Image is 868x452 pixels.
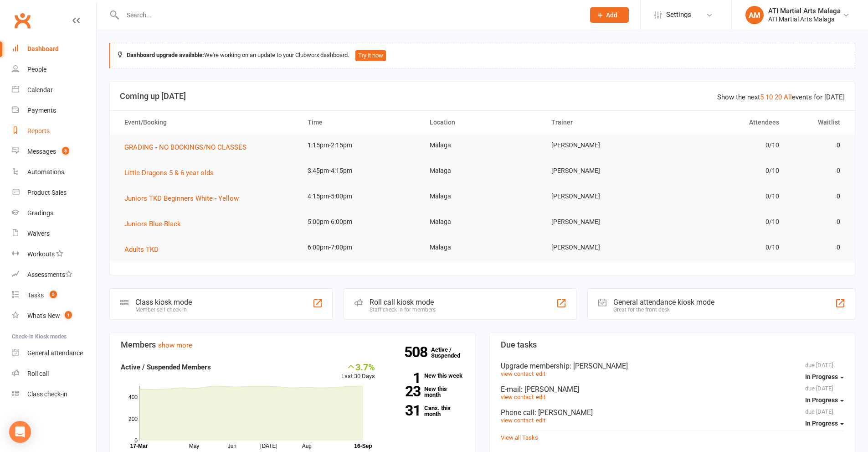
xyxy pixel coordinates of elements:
[543,186,665,207] td: [PERSON_NAME]
[370,298,436,307] div: Roll call kiosk mode
[370,307,436,313] div: Staff check-in for members
[341,362,375,372] div: 3.7%
[12,364,96,384] a: Roll call
[12,121,96,141] a: Reports
[389,373,464,379] a: 1New this week
[389,405,464,417] a: 31Canx. this month
[606,11,617,19] span: Add
[135,298,192,307] div: Class kiosk mode
[120,92,845,101] h3: Coming up [DATE]
[787,186,848,207] td: 0
[805,373,838,380] span: In Progress
[12,244,96,265] a: Workouts
[805,415,844,431] button: In Progress
[299,211,421,233] td: 5:00pm-6:00pm
[124,220,181,228] span: Juniors Blue-Black
[501,385,844,394] div: E-mail
[421,135,544,156] td: Malaga
[787,111,848,134] th: Waitlist
[805,392,844,408] button: In Progress
[12,306,96,326] a: What's New1
[12,265,96,285] a: Assessments
[805,369,844,385] button: In Progress
[12,39,96,59] a: Dashboard
[389,404,421,417] strong: 31
[501,408,844,417] div: Phone call
[787,135,848,156] td: 0
[124,169,214,177] span: Little Dragons 5 & 6 year olds
[666,5,691,25] span: Settings
[501,394,534,400] a: view contact
[765,93,773,101] a: 10
[12,80,96,100] a: Calendar
[389,386,464,398] a: 23New this month
[590,7,629,23] button: Add
[62,147,69,155] span: 8
[127,52,204,58] strong: Dashboard upgrade available:
[665,237,787,258] td: 0/10
[543,237,665,258] td: [PERSON_NAME]
[536,394,545,400] a: edit
[9,421,31,443] div: Open Intercom Messenger
[12,141,96,162] a: Messages 8
[12,162,96,182] a: Automations
[404,345,431,359] strong: 508
[120,9,578,21] input: Search...
[27,148,56,155] div: Messages
[158,341,192,349] a: show more
[421,211,544,233] td: Malaga
[12,59,96,80] a: People
[121,363,211,371] strong: Active / Suspended Members
[534,408,593,417] span: : [PERSON_NAME]
[12,384,96,405] a: Class kiosk mode
[27,66,46,73] div: People
[760,93,764,101] a: 5
[421,186,544,207] td: Malaga
[299,135,421,156] td: 1:15pm-2:15pm
[12,343,96,364] a: General attendance kiosk mode
[124,194,239,203] span: Juniors TKD Beginners White - Yellow
[27,230,50,237] div: Waivers
[431,340,471,365] a: 508Active / Suspended
[768,7,841,15] div: ATI Martial Arts Malaga
[768,15,841,23] div: ATI Martial Arts Malaga
[12,223,96,244] a: Waivers
[124,218,187,229] button: Juniors Blue-Black
[27,370,49,377] div: Roll call
[299,237,421,258] td: 6:00pm-7:00pm
[536,370,545,377] a: edit
[501,340,844,349] h3: Due tasks
[124,193,245,204] button: Juniors TKD Beginners White - Yellow
[65,311,72,319] span: 1
[665,186,787,207] td: 0/10
[27,168,64,176] div: Automations
[665,135,787,156] td: 0/10
[50,291,57,298] span: 5
[805,420,838,427] span: In Progress
[613,307,714,313] div: Great for the front desk
[784,93,792,101] a: All
[109,43,855,68] div: We're working on an update to your Clubworx dashboard.
[124,167,220,178] button: Little Dragons 5 & 6 year olds
[27,271,72,278] div: Assessments
[27,127,50,135] div: Reports
[12,203,96,223] a: Gradings
[665,211,787,233] td: 0/10
[665,160,787,182] td: 0/10
[299,111,421,134] th: Time
[421,111,544,134] th: Location
[135,307,192,313] div: Member self check-in
[389,371,421,385] strong: 1
[570,362,628,370] span: : [PERSON_NAME]
[27,349,83,357] div: General attendance
[717,92,845,103] div: Show the next events for [DATE]
[27,312,60,319] div: What's New
[787,237,848,258] td: 0
[121,340,464,349] h3: Members
[543,211,665,233] td: [PERSON_NAME]
[299,160,421,182] td: 3:45pm-4:15pm
[745,6,764,24] div: AM
[355,50,386,61] button: Try it now
[27,86,53,94] div: Calendar
[543,135,665,156] td: [PERSON_NAME]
